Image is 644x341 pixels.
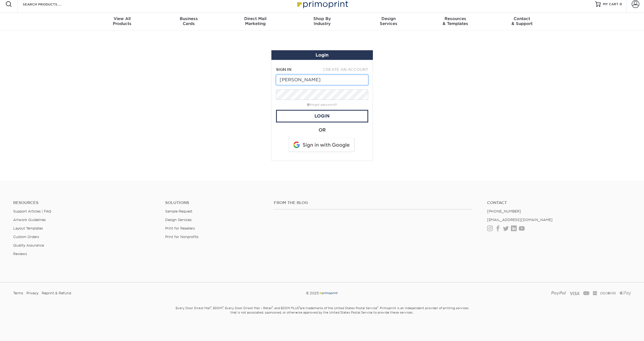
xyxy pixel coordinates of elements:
span: Shop By [289,16,355,21]
sup: ® [272,306,273,309]
a: Privacy [26,289,38,297]
span: 0 [620,2,622,6]
a: Shop ByIndustry [289,13,355,30]
a: Design Services [165,218,192,222]
a: Print for Nonprofits [165,235,198,239]
div: Services [355,16,422,26]
h4: Resources [13,200,157,205]
a: View AllProducts [89,13,156,30]
span: Direct Mail [222,16,289,21]
a: Support Articles | FAQ [13,209,51,213]
a: Layout Templates [13,226,43,230]
a: Contact [487,200,631,205]
input: SEARCH PRODUCTS..... [22,1,76,7]
a: Reprint & Refund [42,289,71,297]
span: CREATE AN ACCOUNT [323,67,368,72]
a: Artwork Guidelines [13,218,46,222]
sup: ® [377,306,378,309]
a: [PHONE_NUMBER] [487,209,521,213]
sup: ® [299,306,300,309]
a: Contact& Support [489,13,555,30]
a: BusinessCards [155,13,222,30]
a: Print for Resellers [165,226,195,230]
a: Sample Request [165,209,192,213]
a: Custom Orders [13,235,39,239]
h4: From the Blog [274,200,472,205]
div: © 2025 [218,289,426,297]
a: Reviews [13,252,27,256]
div: Industry [289,16,355,26]
div: OR [276,127,368,133]
span: Resources [422,16,489,21]
div: & Support [489,16,555,26]
sup: ® [223,306,223,309]
sup: ® [210,306,211,309]
small: Every Door Direct Mail , EDDM , Every Door Direct Mail – Retail , and EDDM PLUS are trademarks of... [162,304,483,328]
input: Email [276,75,368,85]
div: Cards [155,16,222,26]
a: [EMAIL_ADDRESS][DOMAIN_NAME] [487,218,553,222]
h1: Login [274,52,371,58]
a: Resources& Templates [422,13,489,30]
h4: Solutions [165,200,266,205]
a: Direct MailMarketing [222,13,289,30]
div: Marketing [222,16,289,26]
a: DesignServices [355,13,422,30]
span: Contact [489,16,555,21]
div: & Templates [422,16,489,26]
img: Primoprint [319,291,338,295]
span: MY CART [603,2,618,7]
span: SIGN IN [276,67,291,72]
span: Business [155,16,222,21]
span: Design [355,16,422,21]
a: Quality Assurance [13,243,44,247]
a: Terms [13,289,23,297]
a: Login [276,110,368,122]
a: forgot password? [307,103,337,107]
div: Products [89,16,156,26]
iframe: Google Customer Reviews [1,324,47,339]
span: View All [89,16,156,21]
